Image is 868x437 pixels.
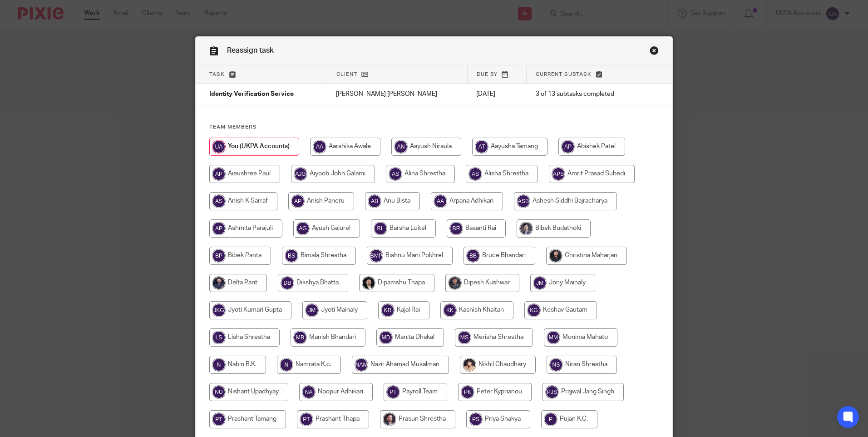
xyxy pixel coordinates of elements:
td: 3 of 13 subtasks completed [527,84,640,105]
h4: Team members [209,124,659,131]
span: Identity Verification Service [209,91,294,98]
span: Client [336,72,357,77]
p: [PERSON_NAME] [PERSON_NAME] [336,89,458,99]
span: Current subtask [536,72,592,77]
a: Close this dialog window [650,46,659,58]
p: [DATE] [476,89,517,99]
span: Task [209,72,225,77]
span: Due by [477,72,498,77]
span: Reassign task [227,47,274,54]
